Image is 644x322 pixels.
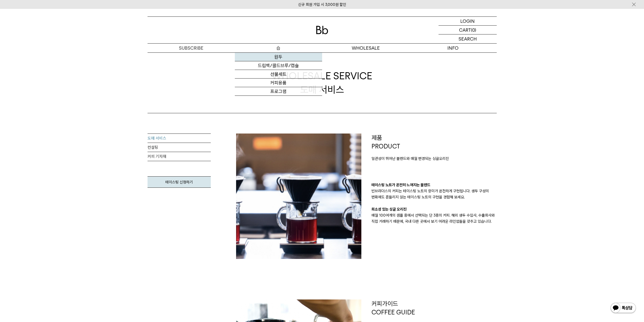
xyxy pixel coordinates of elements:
p: INFO [409,44,497,52]
a: 테이스팅 신청하기 [148,176,211,188]
a: 드립백/콜드브루/캡슐 [235,61,322,70]
a: 도매 서비스 [148,134,211,143]
p: 매월 100여개의 샘플 중에서 선택되는 단 3종의 커피. 해외 생두 수입사, 수출회사와 직접 거래하기 때문에, 국내 다른 곳에서 보기 어려운 라인업들을 갖추고 있습니다. [371,212,497,224]
p: 희소성 있는 싱글 오리진 [371,206,497,212]
p: 커피가이드 COFFEE GUIDE [371,299,497,316]
a: 컨설팅 [148,143,211,152]
a: 커피용품 [235,79,322,87]
a: 원두 [235,53,322,61]
a: 숍 [235,44,322,52]
a: 커피 기자재 [148,152,211,161]
a: 선물세트 [235,70,322,79]
p: 제품 PRODUCT [371,134,497,150]
a: 신규 회원 가입 시 3,000원 할인 [298,2,346,7]
p: CART [459,26,471,34]
a: CART (0) [439,26,497,34]
p: 빈브라더스의 커피는 테이스팅 노트의 향미가 온전하게 구현됩니다. 생두 구성의 변화에도 흔들리지 않는 테이스팅 노트의 구현을 경험해 보세요. [371,188,497,200]
img: 로고 [316,26,328,34]
img: 카카오톡 채널 1:1 채팅 버튼 [610,302,636,314]
a: LOGIN [439,17,497,26]
p: WHOLESALE [322,44,409,52]
p: LOGIN [460,17,475,25]
p: 일관성이 뛰어난 블렌드와 매월 변경되는 싱글오리진 [371,156,497,162]
a: SUBSCRIBE [148,44,235,52]
span: WHOLESALE SERVICE [272,69,372,83]
a: 프로그램 [235,87,322,96]
p: (0) [471,26,476,34]
div: 도매 서비스 [272,69,372,96]
p: 테이스팅 노트가 온전히 느껴지는 블렌드 [371,182,497,188]
p: SEARCH [459,34,477,43]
